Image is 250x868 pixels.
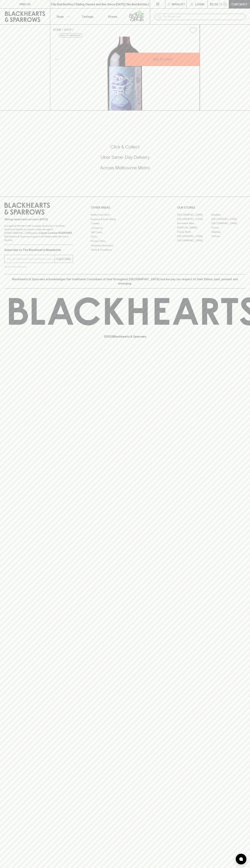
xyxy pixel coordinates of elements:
[39,231,72,234] strong: Liquor License #32064953
[4,248,73,252] p: Subscribe to The Blackhearts Newsletter
[55,255,73,263] button: SUBSCRIBE
[7,256,55,262] input: e.g. jane@blackheartsandsparrows.com.au
[4,130,246,189] div: Call to action block
[7,277,243,286] p: Blackhearts & Sparrows acknowledges the traditional Custodians of land throughout [GEOGRAPHIC_DAT...
[82,14,93,19] p: Tastings
[163,14,243,20] input: Try "Pinot noir"
[59,33,82,38] button: Add to wishlist
[64,28,72,31] a: SHOP
[4,154,246,160] h5: Uber Same-Day Delivery
[100,9,125,24] a: Stores
[53,28,61,31] a: HOME
[91,221,159,226] a: Careers
[177,238,211,243] a: [GEOGRAPHIC_DATA]
[91,235,159,239] a: FAQ's
[108,14,117,19] p: Stores
[211,213,246,217] a: Braddon
[224,3,226,5] p: 0
[75,9,100,24] a: Tastings
[211,234,246,238] a: Prahran
[211,217,246,221] a: [GEOGRAPHIC_DATA]
[91,213,159,217] a: Bottle Drop FAQ's
[177,234,211,238] a: [GEOGRAPHIC_DATA]
[4,144,246,150] h5: Click & Collect
[177,213,211,217] a: [GEOGRAPHIC_DATA]
[172,2,185,6] p: Wishlist
[4,265,73,268] p: We will never spam you
[177,217,211,221] a: [GEOGRAPHIC_DATA]
[56,257,71,261] p: SUBSCRIBE
[4,224,73,242] p: It is against the law to sell or supply alcohol to, or to obtain alcohol on behalf of a person un...
[50,37,200,110] img: 41180.png
[211,225,246,230] a: Fitzroy
[188,26,198,35] button: Add to wishlist
[231,2,247,6] p: Checkout
[4,218,73,221] p: Sibling owned and run since [DATE]
[211,230,246,234] a: Geelong
[56,14,64,19] p: Shop
[239,857,243,861] img: bubble-icon
[91,248,159,252] a: Terms & Conditions
[177,205,246,210] p: OUR STORES
[195,2,204,6] p: Login
[4,165,246,171] h5: Across Melbourne Metro
[210,2,218,6] p: $0.00
[125,53,200,66] button: ADD TO CART
[19,2,31,6] p: FIND US
[153,57,172,61] p: ADD TO CART
[91,205,159,210] p: OTHER AREAS
[91,230,159,235] a: Gift Cards
[91,239,159,243] a: Privacy Policy
[177,230,211,234] a: Fitzroy North
[177,221,211,225] a: Brunswick West
[91,217,159,221] a: Business & Bulk Gifting
[211,221,246,225] a: [GEOGRAPHIC_DATA]
[91,243,159,248] a: Shipping Information
[177,225,211,230] a: [PERSON_NAME]
[50,9,75,24] button: Shop
[91,226,159,230] a: Contact Us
